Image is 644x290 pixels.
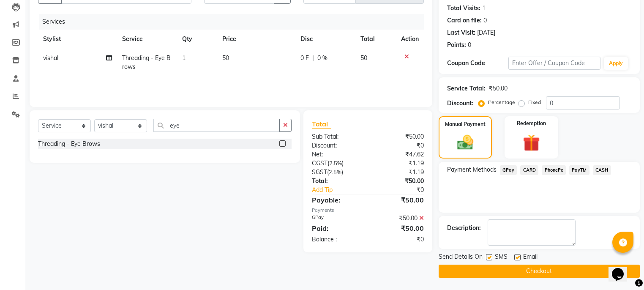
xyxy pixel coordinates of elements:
span: SGST [312,168,327,176]
span: 1 [182,54,186,62]
span: Threading - Eye Brows [122,54,171,71]
th: Stylist [38,30,117,49]
label: Percentage [488,98,515,106]
span: 0 F [300,54,309,63]
label: Redemption [517,120,546,127]
span: Email [523,252,538,263]
div: ₹1.19 [368,159,430,168]
button: Apply [604,57,628,70]
div: Discount: [447,99,473,108]
th: Service [117,30,177,49]
span: PhonePe [542,165,566,175]
span: CARD [520,165,538,175]
div: 1 [482,4,486,13]
span: Payment Methods [447,165,497,174]
div: Net: [306,150,368,159]
div: ₹50.00 [368,177,430,186]
div: Points: [447,41,466,49]
input: Enter Offer / Coupon Code [508,57,600,70]
span: SMS [495,252,508,263]
div: Paid: [306,223,368,233]
div: Total Visits: [447,4,480,13]
div: Payments [312,207,424,214]
div: ₹0 [378,186,430,194]
div: 0 [468,41,471,49]
div: ₹47.62 [368,150,430,159]
div: Balance : [306,235,368,244]
span: 0 % [317,54,327,63]
div: ₹0 [368,235,430,244]
div: Threading - Eye Brows [38,140,100,148]
th: Disc [295,30,355,49]
div: Description: [447,224,481,233]
span: Total [312,120,331,129]
div: ₹0 [368,141,430,150]
div: Service Total: [447,84,486,93]
div: ₹50.00 [489,84,508,93]
span: CGST [312,159,327,167]
th: Total [355,30,396,49]
span: 50 [222,54,229,62]
iframe: chat widget [609,256,636,282]
div: [DATE] [477,28,495,37]
span: 50 [360,54,367,62]
div: 0 [483,16,487,25]
label: Fixed [528,98,541,106]
div: Payable: [306,195,368,205]
div: ₹50.00 [368,195,430,205]
img: _gift.svg [518,132,545,153]
span: Send Details On [439,252,483,263]
div: GPay [306,214,368,223]
div: ₹50.00 [368,214,430,223]
span: 2.5% [329,169,341,175]
div: Discount: [306,141,368,150]
div: ₹1.19 [368,168,430,177]
img: _cash.svg [452,133,478,152]
div: Total: [306,177,368,186]
a: Add Tip [306,186,378,194]
span: GPay [500,165,517,175]
button: Checkout [439,265,640,278]
span: 2.5% [329,160,342,167]
span: PayTM [569,165,589,175]
div: ( ) [306,159,368,168]
div: Sub Total: [306,132,368,141]
span: CASH [593,165,611,175]
th: Action [396,30,424,49]
span: vishal [43,54,58,62]
input: Search or Scan [153,119,280,132]
div: ( ) [306,168,368,177]
label: Manual Payment [445,120,486,128]
div: Card on file: [447,16,482,25]
div: ₹50.00 [368,132,430,141]
th: Price [217,30,296,49]
div: Last Visit: [447,28,475,37]
div: Coupon Code [447,59,508,68]
div: Services [39,14,430,30]
span: | [312,54,314,63]
div: ₹50.00 [368,223,430,233]
th: Qty [177,30,217,49]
